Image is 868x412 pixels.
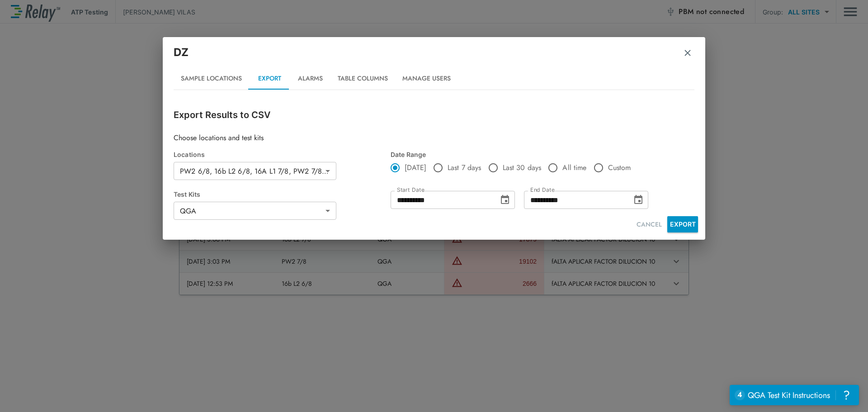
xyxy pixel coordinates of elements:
[683,48,692,57] img: Remove
[562,162,586,173] span: All time
[174,162,336,180] div: PW2 6/8, 16b L2 6/8, 16A L1 7/8, PW2 7/8, 16b L2 5/8, 16B L2 7/8, 16A L1 6/8, 16A L1 5/8, PW2 5/8
[395,68,458,90] button: Manage Users
[174,190,391,198] div: Test Kits
[330,68,395,90] button: Table Columns
[249,68,290,90] button: Export
[174,133,694,143] p: Choose locations and test kits
[405,162,426,173] span: [DATE]
[174,44,189,61] p: DZ
[608,162,631,173] span: Custom
[174,151,391,158] div: Locations
[633,216,665,233] button: CANCEL
[397,187,424,193] label: Start Date
[391,151,651,158] div: Date Range
[530,187,554,193] label: End Date
[667,216,698,232] button: EXPORT
[174,68,249,90] button: Sample Locations
[629,191,647,209] button: Choose date, selected date is Aug 14, 2025
[174,108,694,122] p: Export Results to CSV
[730,385,859,405] iframe: Resource center
[174,202,336,220] div: QGA
[448,162,481,173] span: Last 7 days
[290,68,330,90] button: Alarms
[496,191,514,209] button: Choose date, selected date is Aug 14, 2025
[503,162,542,173] span: Last 30 days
